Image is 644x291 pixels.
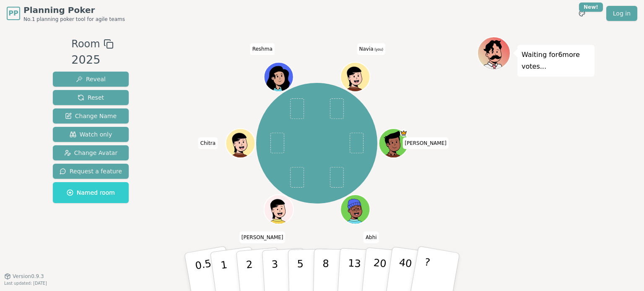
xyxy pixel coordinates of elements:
[64,149,118,157] span: Change Avatar
[76,75,106,83] span: Reveal
[53,145,129,160] button: Change Avatar
[53,108,129,124] button: Change Name
[53,90,129,105] button: Reset
[574,6,589,21] button: New!
[374,48,384,52] span: (you)
[53,164,129,179] button: Request a feature
[13,273,44,280] span: Version 0.9.3
[8,8,18,18] span: PP
[341,63,369,90] button: Click to change your avatar
[522,49,590,72] p: Waiting for 6 more votes...
[53,182,129,203] button: Named room
[53,127,129,142] button: Watch only
[23,16,125,23] span: No.1 planning poker tool for agile teams
[4,281,47,286] span: Last updated: [DATE]
[71,36,100,52] span: Room
[239,231,286,243] span: Click to change your name
[78,93,104,102] span: Reset
[65,112,117,120] span: Change Name
[71,52,113,69] div: 2025
[402,137,449,149] span: Click to change your name
[198,137,218,149] span: Click to change your name
[606,6,637,21] a: Log in
[23,4,125,16] span: Planning Poker
[60,167,122,175] span: Request a feature
[67,188,115,197] span: Named room
[579,3,603,12] div: New!
[364,231,379,243] span: Click to change your name
[53,72,129,87] button: Reveal
[70,130,112,139] span: Watch only
[7,4,125,23] a: PPPlanning PokerNo.1 planning poker tool for agile teams
[250,43,275,55] span: Click to change your name
[4,273,44,280] button: Version0.9.3
[357,43,385,55] span: Click to change your name
[400,129,408,137] span: Matt is the host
